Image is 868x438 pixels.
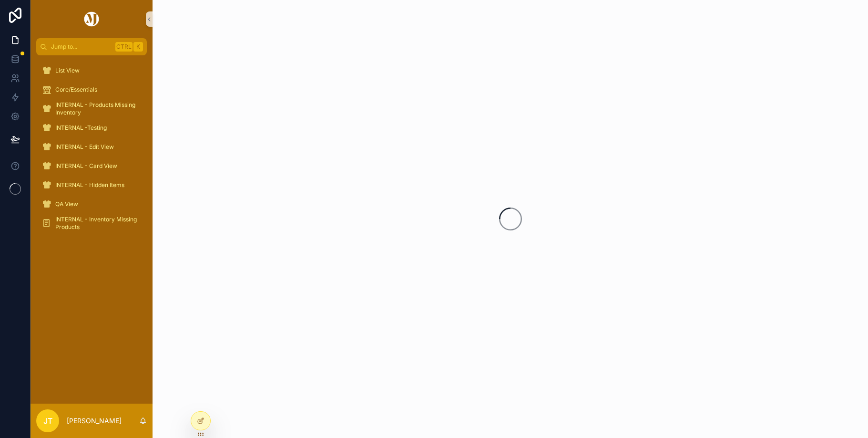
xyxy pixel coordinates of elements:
a: INTERNAL - Inventory Missing Products [36,215,147,232]
img: App logo [82,11,101,27]
span: INTERNAL - Inventory Missing Products [55,216,137,231]
span: QA View [55,200,78,208]
span: JT [43,415,52,427]
span: Jump to... [51,43,112,51]
a: INTERNAL - Edit View [36,138,147,156]
a: INTERNAL - Products Missing Inventory [36,100,147,117]
a: List View [36,62,147,79]
span: INTERNAL - Hidden Items [55,181,124,189]
span: INTERNAL -Testing [55,124,107,132]
span: INTERNAL - Card View [55,162,117,170]
span: List View [55,67,80,74]
span: Core/Essentials [55,86,97,94]
div: scrollable content [31,55,153,244]
span: INTERNAL - Edit View [55,143,114,151]
span: Ctrl [115,42,133,52]
a: QA View [36,196,147,213]
a: INTERNAL - Hidden Items [36,177,147,194]
p: [PERSON_NAME] [67,416,122,426]
a: INTERNAL - Card View [36,157,147,175]
button: Jump to...CtrlK [36,38,147,55]
span: INTERNAL - Products Missing Inventory [55,101,137,116]
a: INTERNAL -Testing [36,119,147,136]
a: Core/Essentials [36,81,147,98]
span: K [134,43,142,51]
